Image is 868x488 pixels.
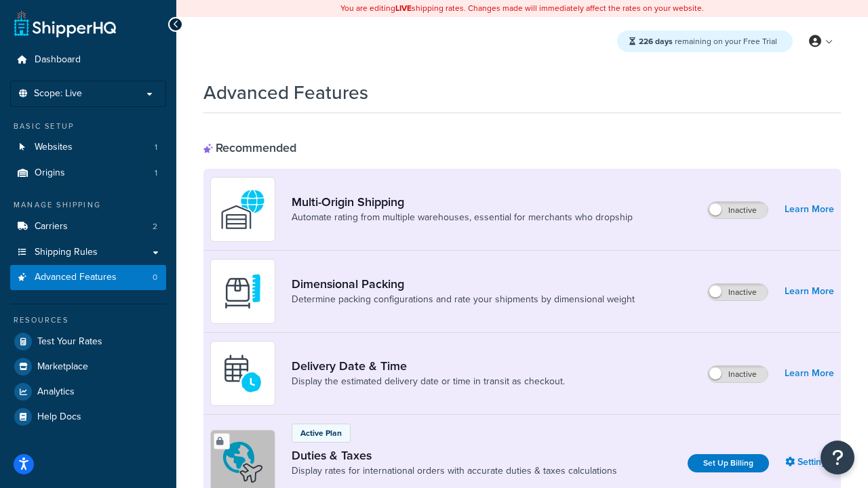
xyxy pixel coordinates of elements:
[292,359,565,373] a: Delivery Date & Time
[821,441,854,474] button: Open Resource Center
[292,277,635,291] a: Dimensional Packing
[688,454,769,472] a: Set Up Billing
[35,167,65,179] span: Origins
[10,135,166,160] li: Websites
[219,268,267,315] img: DTVBYsAAAAAASUVORK5CYII=
[785,200,834,219] a: Learn More
[155,167,157,179] span: 1
[10,214,166,239] li: Carriers
[292,464,617,478] a: Display rates for international orders with accurate duties & taxes calculations
[292,375,565,388] a: Display the estimated delivery date or time in transit as checkout.
[10,161,166,186] li: Origins
[708,284,768,300] label: Inactive
[153,272,157,283] span: 0
[155,142,157,153] span: 1
[785,364,834,383] a: Learn More
[35,142,73,153] span: Websites
[10,314,166,326] div: Resources
[10,240,166,265] a: Shipping Rules
[10,354,166,379] a: Marketplace
[639,35,673,47] strong: 226 days
[639,35,777,47] span: remaining on your Free Trial
[10,121,166,132] div: Basic Setup
[37,336,102,348] span: Test Your Rates
[35,272,117,283] span: Advanced Features
[35,54,81,66] span: Dashboard
[203,79,368,106] h1: Advanced Features
[35,221,68,232] span: Carriers
[292,448,617,463] a: Duties & Taxes
[37,411,81,423] span: Help Docs
[10,329,166,354] a: Test Your Rates
[708,202,768,218] label: Inactive
[10,380,166,404] a: Analytics
[10,135,166,160] a: Websites1
[219,186,267,233] img: WatD5o0RtDAAAAAElFTkSuQmCC
[203,140,296,155] div: Recommended
[10,47,166,73] a: Dashboard
[10,199,166,211] div: Manage Shipping
[10,405,166,429] a: Help Docs
[10,161,166,186] a: Origins1
[395,2,412,14] b: LIVE
[785,282,834,301] a: Learn More
[10,214,166,239] a: Carriers2
[292,195,633,209] a: Multi-Origin Shipping
[708,366,768,382] label: Inactive
[785,453,834,472] a: Settings
[35,247,98,258] span: Shipping Rules
[153,221,157,232] span: 2
[34,88,82,100] span: Scope: Live
[37,361,88,373] span: Marketplace
[292,211,633,224] a: Automate rating from multiple warehouses, essential for merchants who dropship
[10,265,166,290] li: Advanced Features
[37,386,75,398] span: Analytics
[10,265,166,290] a: Advanced Features0
[219,350,267,397] img: gfkeb5ejjkALwAAAABJRU5ErkJggg==
[292,293,635,306] a: Determine packing configurations and rate your shipments by dimensional weight
[300,427,342,439] p: Active Plan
